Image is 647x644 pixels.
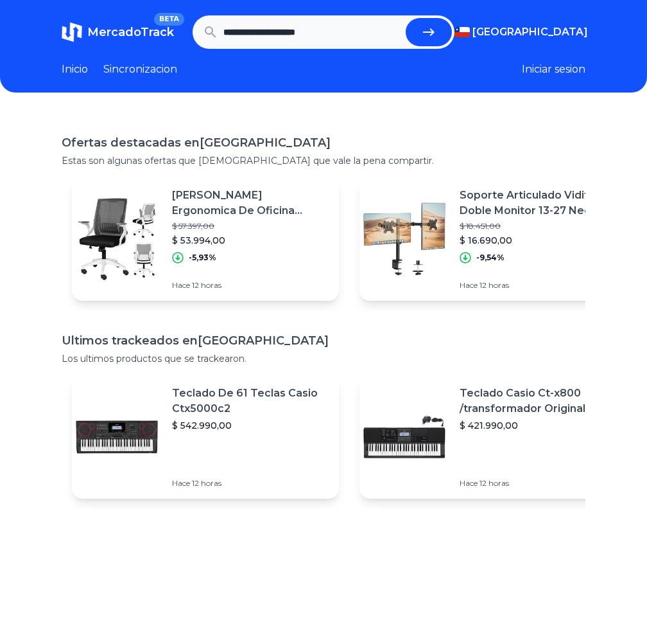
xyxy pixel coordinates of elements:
[62,22,174,42] a: MercadoTrackBETA
[172,419,329,432] p: $ 542.990,00
[460,221,616,231] p: $ 18.451,00
[472,24,588,40] span: [GEOGRAPHIC_DATA]
[460,280,616,291] p: Hace 12 horas
[359,392,449,482] img: Featured image
[454,27,470,37] img: Chile
[460,234,616,247] p: $ 16.690,00
[460,188,616,219] p: Soporte Articulado Vidita Doble Monitor 13-27 Negro
[62,22,82,42] img: MercadoTrack
[172,188,329,219] p: [PERSON_NAME] Ergonomica De Oficina Escritorio Ejecutiva Látex
[62,134,585,152] h1: Ofertas destacadas en [GEOGRAPHIC_DATA]
[103,62,177,77] a: Sincronizacion
[172,221,329,231] p: $ 57.397,00
[62,62,88,77] a: Inicio
[460,478,616,488] p: Hace 12 horas
[189,253,216,263] p: -5,93%
[172,280,329,291] p: Hace 12 horas
[476,253,505,263] p: -9,54%
[172,478,329,488] p: Hace 12 horas
[62,352,585,365] p: Los ultimos productos que se trackearon.
[359,194,449,284] img: Featured image
[62,332,585,350] h1: Ultimos trackeados en [GEOGRAPHIC_DATA]
[359,375,626,499] a: Featured imageTeclado Casio Ct-x800 /transformador Original$ 421.990,00Hace 12 horas
[460,386,616,416] p: Teclado Casio Ct-x800 /transformador Original
[454,24,585,40] button: [GEOGRAPHIC_DATA]
[87,25,174,39] span: MercadoTrack
[359,177,626,301] a: Featured imageSoporte Articulado Vidita Doble Monitor 13-27 Negro$ 18.451,00$ 16.690,00-9,54%Hace...
[72,375,339,499] a: Featured imageTeclado De 61 Teclas Casio Ctx5000c2$ 542.990,00Hace 12 horas
[522,62,585,77] button: Iniciar sesion
[72,177,339,301] a: Featured image[PERSON_NAME] Ergonomica De Oficina Escritorio Ejecutiva Látex$ 57.397,00$ 53.994,0...
[72,392,162,482] img: Featured image
[154,13,184,26] span: BETA
[172,386,329,416] p: Teclado De 61 Teclas Casio Ctx5000c2
[72,194,162,284] img: Featured image
[172,234,329,247] p: $ 53.994,00
[62,154,585,167] p: Estas son algunas ofertas que [DEMOGRAPHIC_DATA] que vale la pena compartir.
[460,419,616,432] p: $ 421.990,00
